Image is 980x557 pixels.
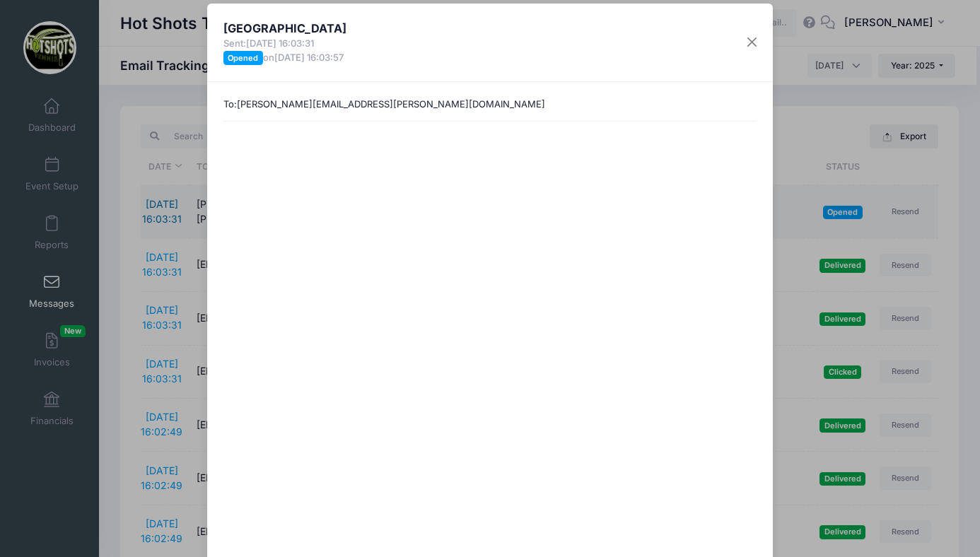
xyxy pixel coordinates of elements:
[223,20,346,37] h4: [GEOGRAPHIC_DATA]
[216,98,764,112] div: To:
[246,37,314,49] span: [DATE] 16:03:31
[740,30,765,55] button: Close
[223,37,346,51] span: Sent:
[223,51,263,64] span: Opened
[274,52,344,63] span: [DATE] 16:03:57
[237,98,545,110] span: [PERSON_NAME][EMAIL_ADDRESS][PERSON_NAME][DOMAIN_NAME]
[263,52,344,63] span: on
